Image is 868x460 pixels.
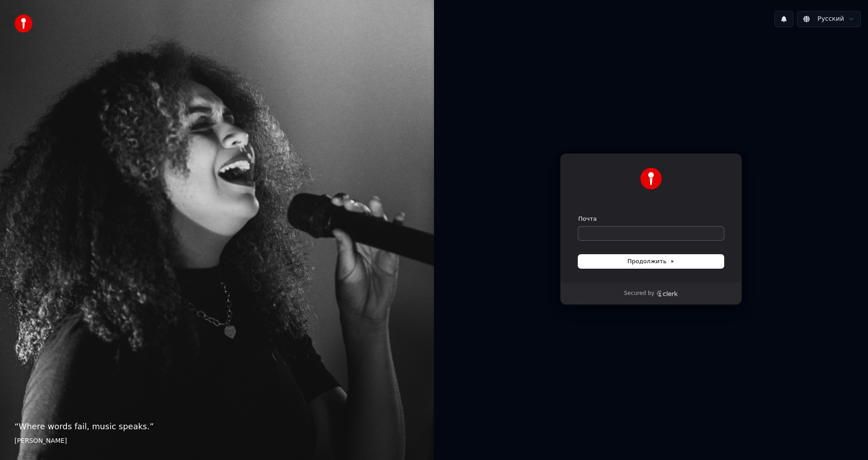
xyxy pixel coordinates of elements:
[640,168,662,190] img: Youka
[578,255,724,268] button: Продолжить
[624,290,654,297] p: Secured by
[656,290,678,297] a: Clerk logo
[14,420,420,433] p: “ Where words fail, music speaks. ”
[14,436,420,446] footer: [PERSON_NAME]
[627,257,675,266] span: Продолжить
[14,14,33,33] img: youka
[578,215,597,223] label: Почта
